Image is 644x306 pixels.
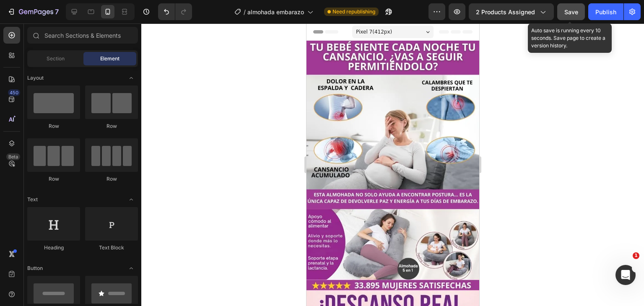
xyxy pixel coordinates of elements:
div: Undo/Redo [158,3,192,20]
button: 7 [3,3,62,20]
button: Publish [588,3,623,20]
span: Need republishing [332,8,375,16]
span: Toggle open [125,193,138,206]
span: / [244,8,246,16]
span: 1 [633,252,639,259]
input: Search Sections & Elements [27,27,138,44]
div: Row [27,175,80,183]
div: Heading [27,244,80,252]
div: Text Block [85,244,138,252]
span: Button [27,265,43,272]
div: Beta [6,153,20,160]
div: Row [85,122,138,130]
div: Row [85,175,138,183]
span: almohada embarazo [247,8,304,16]
p: 7 [55,7,59,17]
span: 2 products assigned [476,8,535,16]
div: Row [27,122,80,130]
iframe: Intercom live chat [615,265,636,285]
span: Layout [27,74,44,82]
span: Toggle open [125,71,138,85]
div: 450 [8,89,20,96]
span: Element [100,55,119,62]
button: Save [557,3,585,20]
span: Toggle open [125,262,138,275]
span: Text [27,196,38,203]
span: Section [47,55,65,62]
button: 2 products assigned [469,3,554,20]
iframe: Design area [306,23,479,306]
span: Save [564,8,578,16]
div: Publish [595,8,616,16]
